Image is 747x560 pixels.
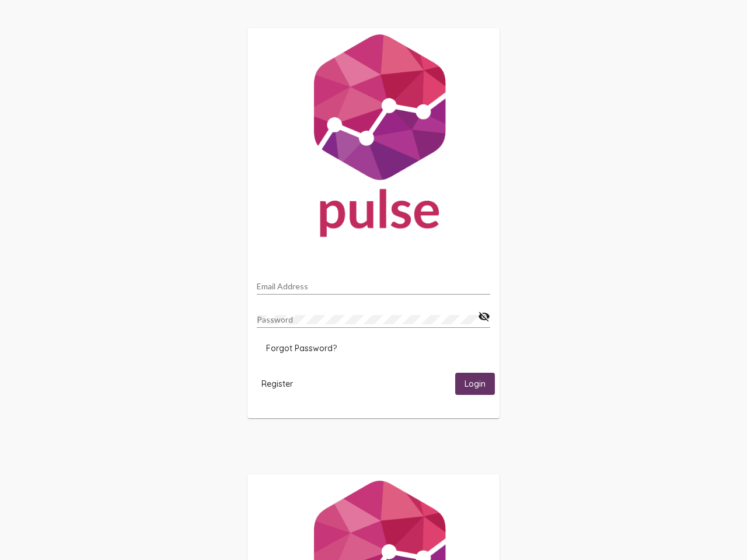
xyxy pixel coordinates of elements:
span: Login [465,379,486,390]
span: Forgot Password? [266,343,337,353]
img: Pulse For Good Logo [247,28,500,249]
button: Forgot Password? [257,338,346,359]
button: Register [252,373,302,394]
button: Login [455,373,495,394]
mat-icon: visibility_off [478,310,490,324]
span: Register [261,379,293,389]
